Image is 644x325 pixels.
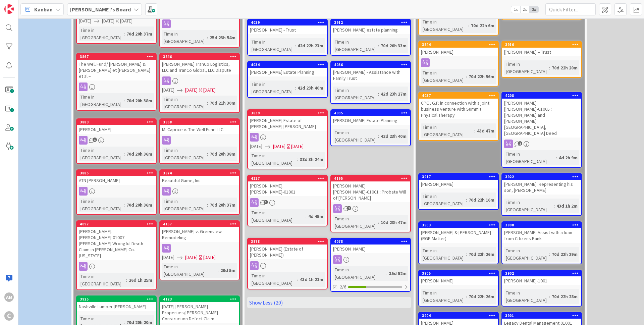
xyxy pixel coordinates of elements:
div: Time in [GEOGRAPHIC_DATA] [504,289,549,304]
span: 3x [529,6,538,13]
div: 3839 [248,110,327,116]
div: 42d 23h 40m [296,84,325,92]
div: Time in [GEOGRAPHIC_DATA] [250,38,295,53]
div: [PERSON_NAME] [419,180,498,188]
div: 3912 [331,19,410,25]
div: 3912[PERSON_NAME] estate planning [331,19,410,34]
span: : [549,293,550,300]
div: 4217 [251,176,327,181]
span: : [218,267,219,274]
div: 42d 22h 23m [296,42,325,49]
div: [PERSON_NAME] [419,48,498,56]
span: : [549,251,550,258]
div: 4034 [248,62,327,68]
span: [DATE] [250,143,262,150]
div: Time in [GEOGRAPHIC_DATA] [250,209,306,224]
div: 70d 22h 26m [467,251,496,258]
span: : [124,201,125,209]
div: Time in [GEOGRAPHIC_DATA] [421,247,466,262]
div: 3878 [251,239,327,244]
div: 70d 22h 16m [467,196,496,204]
div: Time in [GEOGRAPHIC_DATA] [333,38,378,53]
div: 3912 [334,20,410,25]
span: : [378,42,379,49]
div: [DATE] [PERSON_NAME] Properties/[PERSON_NAME] - Construction Defect Claim. [160,302,239,323]
span: [DATE] [273,143,285,150]
div: 3867 [77,54,156,60]
div: [PERSON_NAME] & [PERSON_NAME] (RGP Matter) [419,228,498,243]
div: 3917[PERSON_NAME] [419,174,498,188]
div: 3905 [419,270,498,276]
span: 2/6 [340,283,346,290]
div: 3839 [251,111,327,115]
div: [DATE] [291,143,304,150]
div: 3898 [502,222,581,228]
input: Quick Filter... [545,3,596,15]
div: 4195 [334,176,410,181]
div: 3844 [422,42,498,47]
div: Time in [GEOGRAPHIC_DATA] [421,18,468,33]
div: 3901 [505,313,581,318]
span: : [124,97,125,104]
div: 3922 [505,174,581,179]
div: Time in [GEOGRAPHIC_DATA] [79,147,124,161]
span: 2x [520,6,529,13]
div: 38d 3h 24m [298,156,325,163]
div: 4037 [419,93,498,99]
span: : [306,213,307,220]
div: 3867 [80,54,156,59]
div: 3883 [80,120,156,124]
span: : [207,201,208,209]
div: 3846 [160,54,239,60]
div: 3916 [505,42,581,47]
span: : [124,150,125,158]
div: 3874 [163,171,239,175]
div: 70d 22h 28m [550,293,579,300]
div: Time in [GEOGRAPHIC_DATA] [250,272,297,287]
div: 3868 [160,119,239,125]
span: : [295,84,296,92]
div: 3917 [419,174,498,180]
div: 3902 [505,271,581,276]
div: 3883[PERSON_NAME] [77,119,156,134]
div: 3874 [160,170,239,176]
div: 4034[PERSON_NAME] Estate Planning [248,62,327,76]
div: 3905 [422,271,498,276]
div: 4217 [248,175,327,181]
div: [DATE] [203,87,216,94]
div: 3885 [80,171,156,175]
span: : [466,251,467,258]
div: 3917 [422,174,498,179]
div: Time in [GEOGRAPHIC_DATA] [333,266,386,281]
span: : [378,132,379,140]
div: [PERSON_NAME] Assist with a loan from Citizens Bank [502,228,581,243]
div: Time in [GEOGRAPHIC_DATA] [79,26,124,41]
div: 3902[PERSON_NAME]-1001 [502,270,581,285]
span: [DATE] [102,17,114,24]
div: 35d 52m [387,270,408,277]
div: [PERSON_NAME].[PERSON_NAME]-01007 [PERSON_NAME] Wrongful Death Claim in [PERSON_NAME] Co. [US_STATE] [77,227,156,260]
div: 43d 1h 2m [555,202,579,210]
div: 10d 23h 47m [379,219,408,226]
span: : [297,276,298,283]
div: [PERSON_NAME] [331,245,410,253]
div: 3898[PERSON_NAME] Assist with a loan from Citizens Bank [502,222,581,243]
div: [PERSON_NAME] v. Greenview Remodeling [160,227,239,242]
span: [DATE] [79,17,91,24]
div: 4157 [160,221,239,227]
div: 3878[PERSON_NAME] (Estate of [PERSON_NAME]) [248,238,327,259]
div: 4036 [334,62,410,67]
div: Time in [GEOGRAPHIC_DATA] [79,93,124,108]
span: 1 [518,141,522,146]
div: 3925 [77,296,156,302]
div: [PERSON_NAME] - Assistance with Family Trust [331,68,410,83]
div: 4157[PERSON_NAME] v. Greenview Remodeling [160,221,239,242]
div: [PERSON_NAME] – Trust [502,48,581,56]
div: [PERSON_NAME].[PERSON_NAME]-01001 [248,181,327,196]
div: 42d 23h 40m [379,132,408,140]
span: : [474,127,475,134]
div: Time in [GEOGRAPHIC_DATA] [162,198,207,212]
div: 4208[PERSON_NAME].[PERSON_NAME]-01005 : [PERSON_NAME] and [PERSON_NAME]: [GEOGRAPHIC_DATA], [GEOG... [502,93,581,138]
div: 3844[PERSON_NAME] [419,42,498,56]
div: 4195 [331,175,410,181]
